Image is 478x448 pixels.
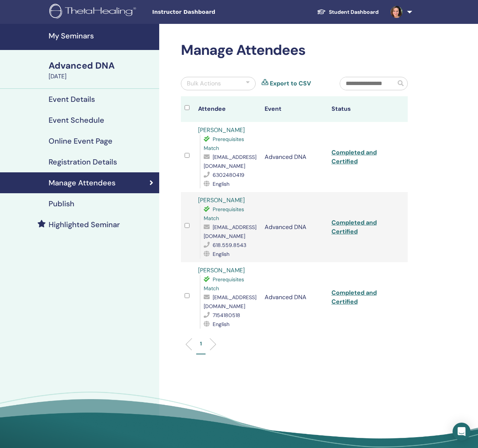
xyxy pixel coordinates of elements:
[194,96,261,122] th: Attendee
[391,6,403,18] img: default.png
[204,294,256,310] span: [EMAIL_ADDRESS][DOMAIN_NAME]
[331,219,377,235] a: Completed and Certified
[204,224,256,239] span: [EMAIL_ADDRESS][DOMAIN_NAME]
[198,196,245,204] a: [PERSON_NAME]
[453,423,471,441] div: Open Intercom Messenger
[331,289,377,306] a: Completed and Certified
[49,199,74,208] h4: Publish
[270,79,311,88] a: Export to CSV
[49,72,155,81] div: [DATE]
[49,220,120,229] h4: Highlighted Seminar
[213,181,229,187] span: English
[213,242,246,248] span: 618.559.8543
[49,137,112,145] h4: Online Event Page
[213,321,229,328] span: English
[198,266,245,274] a: [PERSON_NAME]
[49,31,155,40] h4: My Seminars
[49,178,115,187] h4: Manage Attendees
[261,262,327,332] td: Advanced DNA
[187,79,221,88] div: Bulk Actions
[49,116,104,125] h4: Event Schedule
[181,42,408,59] h2: Manage Attendees
[49,59,155,72] div: Advanced DNA
[49,4,139,21] img: logo.png
[204,276,244,292] span: Prerequisites Match
[204,206,244,222] span: Prerequisites Match
[213,312,240,319] span: 7154180518
[328,96,394,122] th: Status
[331,148,377,165] a: Completed and Certified
[261,96,327,122] th: Event
[261,192,327,262] td: Advanced DNA
[204,154,256,169] span: [EMAIL_ADDRESS][DOMAIN_NAME]
[198,126,245,134] a: [PERSON_NAME]
[317,9,326,15] img: graduation-cap-white.svg
[261,122,327,192] td: Advanced DNA
[200,340,202,348] p: 1
[44,59,159,81] a: Advanced DNA[DATE]
[311,5,385,19] a: Student Dashboard
[49,157,117,166] h4: Registration Details
[213,251,229,257] span: English
[213,172,244,178] span: 6302480419
[49,95,95,104] h4: Event Details
[204,136,244,151] span: Prerequisites Match
[152,8,264,16] span: Instructor Dashboard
